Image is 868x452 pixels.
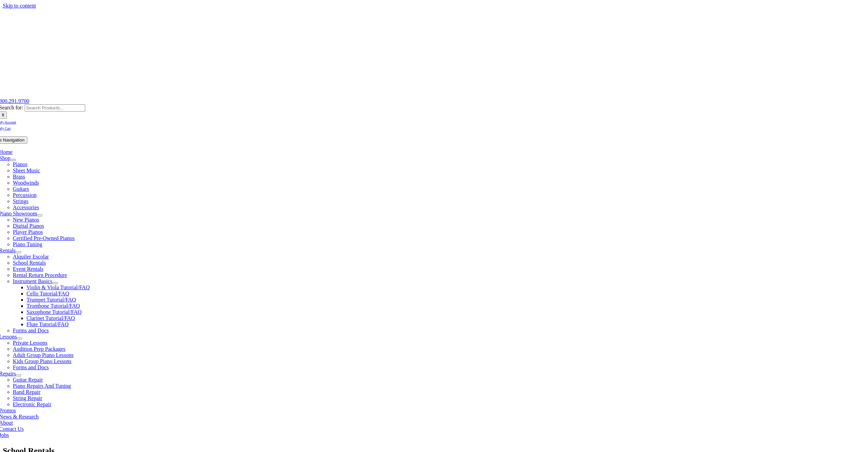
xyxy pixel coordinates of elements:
a: Rental Return Procedure [13,272,67,278]
a: Woodwinds [13,180,39,186]
a: Trombone Tutorial/FAQ [27,303,80,309]
button: Open submenu of Repairs [16,374,21,376]
a: Audition Prep Packages [13,346,66,352]
a: Violin & Viola Tutorial/FAQ [27,284,90,290]
a: Strings [13,198,28,204]
a: Alquiler Escolar [13,254,49,260]
a: New Pianos [13,217,39,223]
a: Event Rentals [13,266,43,272]
a: School Rentals [13,260,46,266]
a: Player Pianos [13,229,43,235]
a: Instrument Basics [13,278,52,284]
button: Open submenu of Lessons [17,337,22,340]
a: Cello Tutorial/FAQ [27,291,69,296]
a: Saxophone Tutorial/FAQ [27,309,82,315]
a: Clarinet Tutorial/FAQ [27,315,75,321]
button: Open submenu of Instrument Basics [52,282,58,284]
a: Percussion [13,192,37,198]
a: Band Repair [13,389,40,395]
a: Piano Tuning [13,241,42,247]
a: Electronic Repair [13,401,51,407]
input: Search Products... [25,104,85,111]
button: Open submenu of Piano Showroom [37,214,42,216]
a: Certified Pre-Owned Pianos [13,235,75,241]
a: Forms and Docs [13,328,49,333]
a: Guitars [13,186,29,192]
a: Pianos [13,161,28,167]
a: Accessories [13,204,39,210]
a: Digital Pianos [13,223,44,229]
a: String Repair [13,395,42,401]
a: Kids Group Piano Lessons [13,358,72,364]
a: Brass [13,174,25,180]
a: Sheet Music [13,168,40,173]
a: Adult Group Piano Lessons [13,352,74,358]
a: Trumpet Tutorial/FAQ [27,297,76,303]
a: Skip to content [3,3,36,9]
a: Forms and Docs [13,364,49,370]
button: Open submenu of Rentals [16,251,21,253]
a: Piano Repairs And Tuning [13,383,71,389]
button: Open submenu of Shop [11,159,16,161]
a: Flute Tutorial/FAQ [27,321,69,327]
a: Private Lessons [13,340,48,346]
a: Guitar Repair [13,377,43,383]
